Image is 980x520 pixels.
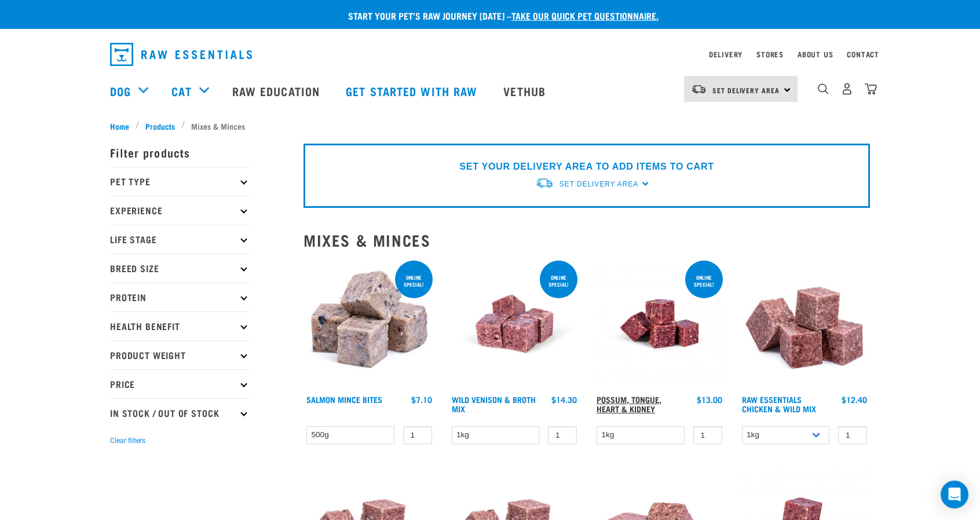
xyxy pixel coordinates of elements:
[842,395,867,404] div: $12.40
[548,426,577,444] input: 1
[110,120,870,132] nav: breadcrumbs
[140,120,181,132] a: Products
[551,395,577,404] div: $14.30
[110,138,249,167] p: Filter products
[452,397,536,411] a: Wild Venison & Broth Mix
[492,68,560,114] a: Vethub
[449,258,580,390] img: Vension and heart
[594,258,725,390] img: Possum Tongue Heart Kidney 1682
[110,283,249,312] p: Protein
[110,120,129,132] span: Home
[303,231,870,249] h2: Mixes & Minces
[334,68,492,114] a: Get started with Raw
[941,481,968,508] div: Open Intercom Messenger
[847,52,879,56] a: Contact
[110,435,145,446] button: Clear filters
[110,254,249,283] p: Breed Size
[110,167,249,196] p: Pet Type
[411,395,432,404] div: $7.10
[685,269,723,293] div: ONLINE SPECIAL!
[110,225,249,254] p: Life Stage
[395,269,433,293] div: ONLINE SPECIAL!
[145,120,175,132] span: Products
[756,52,784,56] a: Stores
[110,398,249,427] p: In Stock / Out Of Stock
[535,177,554,189] img: van-moving.png
[110,43,252,66] img: Raw Essentials Logo
[742,397,816,411] a: Raw Essentials Chicken & Wild Mix
[171,82,191,100] a: Cat
[221,68,334,114] a: Raw Education
[739,258,871,390] img: Pile Of Cubed Chicken Wild Meat Mix
[110,82,131,100] a: Dog
[560,180,638,188] span: Set Delivery Area
[459,160,714,174] p: SET YOUR DELIVERY AREA TO ADD ITEMS TO CART
[818,83,829,94] img: home-icon-1@2x.png
[838,426,867,444] input: 1
[110,340,249,369] p: Product Weight
[709,52,743,56] a: Delivery
[303,258,435,390] img: 1141 Salmon Mince 01
[712,88,780,92] span: Set Delivery Area
[511,13,659,18] a: take our quick pet questionnaire.
[101,38,879,71] nav: dropdown navigation
[841,83,853,95] img: user.png
[798,52,833,56] a: About Us
[540,269,577,293] div: ONLINE SPECIAL!
[306,397,382,401] a: Salmon Mince Bites
[693,426,722,444] input: 1
[110,312,249,340] p: Health Benefit
[597,397,661,411] a: Possum, Tongue, Heart & Kidney
[691,84,707,94] img: van-moving.png
[110,369,249,398] p: Price
[697,395,722,404] div: $13.00
[110,120,136,132] a: Home
[110,196,249,225] p: Experience
[865,83,877,95] img: home-icon@2x.png
[403,426,432,444] input: 1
